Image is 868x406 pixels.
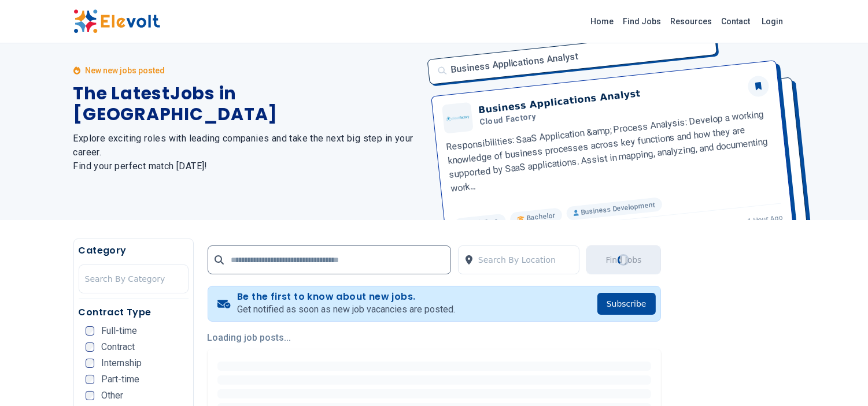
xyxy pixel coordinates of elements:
input: Full-time [86,326,95,336]
span: Part-time [101,375,139,384]
input: Internship [86,359,95,368]
img: Elevolt [73,9,160,33]
button: Find JobsLoading... [586,245,660,274]
a: Resources [666,12,717,31]
a: Login [755,10,791,33]
h4: Be the first to know about new jobs. [237,291,455,303]
a: Find Jobs [619,12,666,31]
div: Loading... [616,252,631,268]
p: Get notified as soon as new job vacancies are posted. [237,303,455,316]
a: Contact [717,12,755,31]
input: Other [86,391,95,400]
h1: The Latest Jobs in [GEOGRAPHIC_DATA] [73,83,420,125]
h5: Contract Type [79,306,189,319]
input: Contract [86,342,95,352]
span: Internship [101,359,142,368]
h2: Explore exciting roles with leading companies and take the next big step in your career. Find you... [73,132,420,173]
span: Full-time [101,326,137,336]
span: Other [101,391,123,400]
a: Home [586,12,619,31]
p: New new jobs posted [85,65,165,76]
input: Part-time [86,375,95,384]
span: Contract [101,342,135,352]
p: Loading job posts... [208,331,661,345]
h5: Category [79,244,189,258]
iframe: Chat Widget [810,351,868,406]
button: Subscribe [597,293,656,315]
